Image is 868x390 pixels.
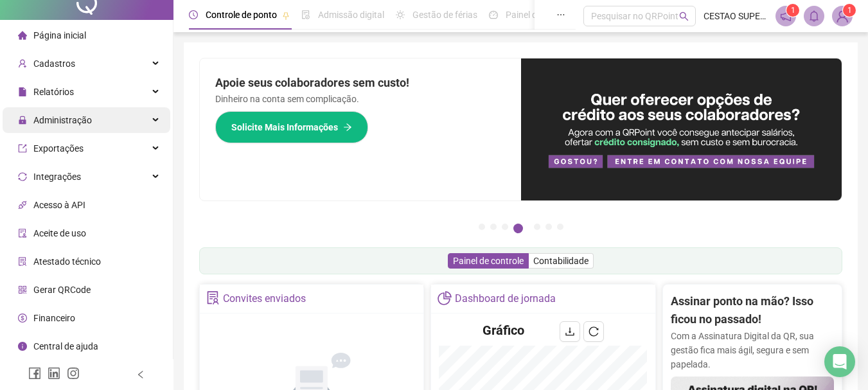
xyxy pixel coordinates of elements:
span: api [18,200,27,209]
span: Controle de ponto [206,10,277,20]
span: qrcode [18,285,27,294]
button: 1 [479,224,485,230]
span: info-circle [18,342,27,351]
span: solution [206,291,220,305]
span: dashboard [489,10,498,19]
div: Convites enviados [223,288,306,310]
span: Financeiro [33,313,75,323]
span: lock [18,116,27,125]
span: pushpin [282,12,290,19]
span: solution [18,257,27,266]
span: Integrações [33,172,81,182]
span: sun [396,10,405,19]
button: 7 [557,224,563,230]
span: Administração [33,115,92,125]
img: banner%2Fa8ee1423-cce5-4ffa-a127-5a2d429cc7d8.png [521,58,842,200]
span: Exportações [33,143,84,154]
span: Gestão de férias [412,10,477,20]
h2: Apoie seus colaboradores sem custo! [215,74,506,92]
button: 4 [513,224,523,233]
sup: Atualize o seu contato no menu Meus Dados [843,4,856,17]
span: notification [780,10,792,22]
h2: Assinar ponto na mão? Isso ficou no passado! [671,292,834,329]
button: 3 [502,224,508,230]
span: Solicite Mais Informações [231,120,338,134]
span: search [679,12,689,21]
span: clock-circle [189,10,198,19]
span: Central de ajuda [33,341,98,351]
span: Atestado técnico [33,256,101,267]
button: Solicite Mais Informações [215,111,368,143]
span: Página inicial [33,30,86,40]
span: facebook [28,367,41,380]
div: Open Intercom Messenger [824,346,855,377]
span: home [18,31,27,40]
span: Cadastros [33,58,75,69]
button: 5 [534,224,540,230]
span: audit [18,229,27,238]
span: Gerar QRCode [33,285,91,295]
span: Aceite de uso [33,228,86,238]
span: instagram [67,367,80,380]
span: 1 [791,6,795,15]
p: Com a Assinatura Digital da QR, sua gestão fica mais ágil, segura e sem papelada. [671,329,834,371]
span: arrow-right [343,123,352,132]
span: 1 [847,6,852,15]
span: download [565,326,575,337]
h4: Gráfico [483,321,524,339]
span: reload [589,326,599,337]
button: 6 [545,224,552,230]
span: Contabilidade [533,256,589,266]
span: CESTAO SUPERMERCADOS [704,9,768,23]
p: Dinheiro na conta sem complicação. [215,92,506,106]
span: Painel de controle [453,256,524,266]
sup: 1 [786,4,799,17]
span: sync [18,172,27,181]
span: Relatórios [33,87,74,97]
span: left [136,370,145,379]
span: export [18,144,27,153]
button: 2 [490,224,497,230]
span: Painel do DP [506,10,556,20]
div: Dashboard de jornada [455,288,556,310]
span: Acesso à API [33,200,85,210]
span: user-add [18,59,27,68]
span: ellipsis [556,10,565,19]
span: Admissão digital [318,10,384,20]
span: file-done [301,10,310,19]
span: file [18,87,27,96]
span: pie-chart [438,291,451,305]
img: 84849 [833,6,852,26]
span: dollar [18,314,27,323]
span: linkedin [48,367,60,380]
span: bell [808,10,820,22]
